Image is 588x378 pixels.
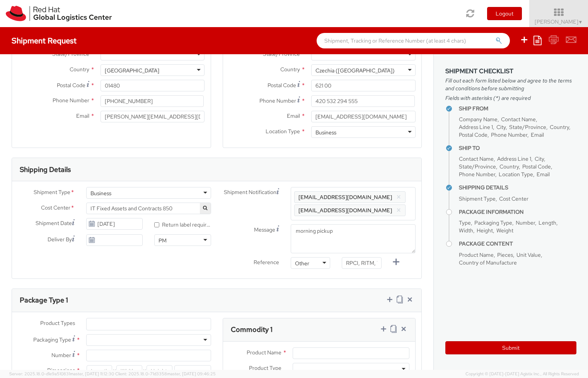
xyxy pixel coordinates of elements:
[459,251,494,258] span: Product Name
[497,155,531,162] span: Address Line 1
[6,6,112,21] img: rh-logistics-00dfa346123c4ec078e1.svg
[51,352,71,359] span: Number
[231,326,273,333] h3: Commodity 1
[499,171,533,178] span: Location Type
[445,341,576,354] button: Submit
[154,222,159,227] input: Return label required
[34,188,70,197] span: Shipment Type
[445,68,576,75] h3: Shipment Checklist
[33,336,71,343] span: Packaging Type
[86,203,211,214] span: IT Fixed Assets and Contracts 850
[287,112,300,119] span: Email
[9,371,114,376] span: Server: 2025.18.0-d1e9a510831
[459,185,576,191] h4: Shipping Details
[47,367,75,374] span: Dimensions
[535,155,544,162] span: City
[487,7,522,20] button: Logout
[48,235,72,244] span: Deliver By
[459,106,576,112] h4: Ship From
[459,145,576,151] h4: Ship To
[474,219,512,226] span: Packaging Type
[298,194,392,201] span: [EMAIL_ADDRESS][DOMAIN_NAME]
[459,171,495,178] span: Phone Number
[496,124,506,131] span: City
[280,66,300,73] span: Country
[259,97,296,104] span: Phone Number
[254,259,279,266] span: Reference
[539,219,556,226] span: Length
[115,371,216,376] span: Client: 2025.18.0-71d3358
[459,195,496,202] span: Shipment Type
[459,131,487,138] span: Postal Code
[298,207,392,214] span: [EMAIL_ADDRESS][DOMAIN_NAME]
[249,364,281,371] span: Product Type
[501,116,536,123] span: Contact Name
[20,296,68,304] h3: Package Type 1
[12,36,77,45] h4: Shipment Request
[459,155,494,162] span: Contact Name
[522,163,551,170] span: Postal Code
[537,171,550,178] span: Email
[550,124,569,131] span: Country
[57,82,85,89] span: Postal Code
[497,251,513,258] span: Pieces
[315,129,336,136] div: Business
[295,259,309,267] div: Other
[247,349,281,356] span: Product Name
[315,67,395,74] div: Czechia ([GEOGRAPHIC_DATA])
[535,18,583,25] span: [PERSON_NAME]
[53,97,89,104] span: Phone Number
[459,259,517,266] span: Country of Manufacture
[459,209,576,215] h4: Package Information
[459,124,493,131] span: Address Line 1
[459,163,496,170] span: State/Province
[76,112,89,119] span: Email
[90,189,111,197] div: Business
[266,128,300,135] span: Location Type
[147,365,172,377] input: Height
[445,94,576,102] span: Fields with asterisks (*) are required
[396,192,401,202] button: ×
[516,251,541,258] span: Unit Value
[477,227,493,234] span: Height
[496,227,513,234] span: Weight
[268,82,296,89] span: Postal Code
[317,33,510,48] input: Shipment, Tracking or Reference Number (at least 4 chars)
[509,124,546,131] span: State/Province
[20,166,71,174] h3: Shipping Details
[459,116,498,123] span: Company Name
[159,237,167,244] div: PM
[36,219,72,227] span: Shipment Date
[40,320,75,326] span: Product Types
[105,67,159,74] div: [GEOGRAPHIC_DATA]
[396,206,401,215] button: ×
[142,365,147,377] span: X
[445,77,576,92] span: Fill out each form listed below and agree to the terms and conditions before submitting
[499,195,528,202] span: Cost Center
[90,205,207,212] span: IT Fixed Assets and Contracts 850
[116,365,142,377] input: Width
[112,365,116,377] span: X
[459,219,471,226] span: Type
[70,66,89,73] span: Country
[154,220,211,229] label: Return label required
[254,226,275,233] span: Message
[499,163,519,170] span: Country
[516,219,535,226] span: Number
[459,227,473,234] span: Width
[70,371,114,376] span: master, [DATE] 11:12:30
[167,371,216,376] span: master, [DATE] 09:46:25
[224,188,276,196] span: Shipment Notification
[531,131,544,138] span: Email
[578,19,583,25] span: ▼
[41,204,70,213] span: Cost Center
[459,241,576,247] h4: Package Content
[87,365,112,377] input: Length
[465,371,579,377] span: Copyright © [DATE]-[DATE] Agistix Inc., All Rights Reserved
[491,131,527,138] span: Phone Number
